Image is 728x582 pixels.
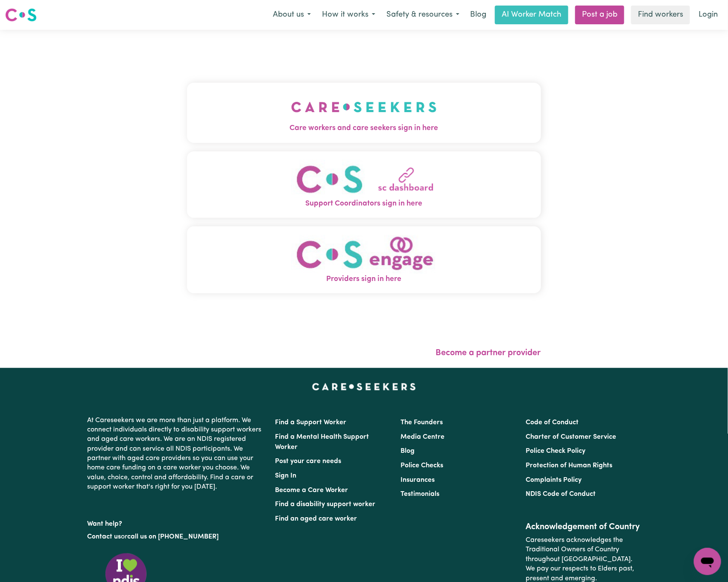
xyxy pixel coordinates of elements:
[275,472,297,479] a: Sign In
[465,6,491,24] a: Blog
[275,501,376,508] a: Find a disability support worker
[693,6,723,24] a: Login
[267,6,316,24] button: About us
[128,533,219,540] a: call us on [PHONE_NUMBER]
[526,522,640,532] h2: Acknowledgement of Country
[187,83,541,142] button: Care workers and care seekers sign in here
[88,516,265,529] p: Want help?
[526,434,616,440] a: Charter of Customer Service
[88,529,265,545] p: or
[88,412,265,495] p: At Careseekers we are more than just a platform. We connect individuals directly to disability su...
[275,487,348,494] a: Become a Care Worker
[316,6,381,24] button: How it works
[401,491,439,498] a: Testimonials
[526,462,612,469] a: Protection of Human Rights
[526,477,582,484] a: Complaints Policy
[401,434,444,440] a: Media Centre
[401,462,443,469] a: Police Checks
[5,7,37,23] img: Careseekers logo
[187,123,541,134] span: Care workers and care seekers sign in here
[694,548,721,575] iframe: Button to launch messaging window
[401,448,415,455] a: Blog
[88,533,121,540] a: Contact us
[495,6,568,24] a: AI Worker Match
[381,6,465,24] button: Safety & resources
[526,491,596,498] a: NDIS Code of Conduct
[187,198,541,209] span: Support Coordinators sign in here
[575,6,624,24] a: Post a job
[275,434,369,451] a: Find a Mental Health Support Worker
[631,6,690,24] a: Find workers
[275,419,347,426] a: Find a Support Worker
[187,226,541,293] button: Providers sign in here
[526,448,585,455] a: Police Check Policy
[436,349,541,357] a: Become a partner provider
[275,515,357,522] a: Find an aged care worker
[401,477,435,484] a: Insurances
[312,383,416,390] a: Careseekers home page
[526,419,579,426] a: Code of Conduct
[187,274,541,285] span: Providers sign in here
[187,151,541,218] button: Support Coordinators sign in here
[401,419,443,426] a: The Founders
[5,5,37,25] a: Careseekers logo
[275,458,342,465] a: Post your care needs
